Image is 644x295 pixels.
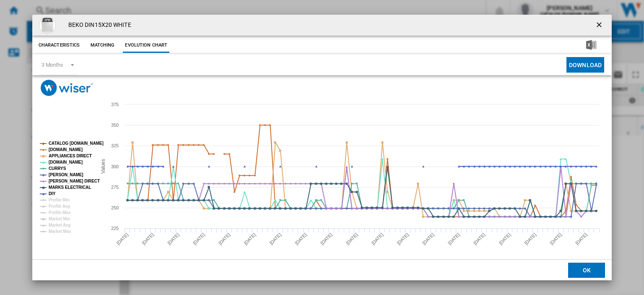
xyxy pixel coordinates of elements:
button: Characteristics [36,38,82,53]
tspan: Market Max [49,229,71,234]
tspan: DIY [49,191,56,196]
tspan: [PERSON_NAME] DIRECT [49,179,100,183]
tspan: [DATE] [345,232,359,246]
tspan: [DATE] [523,232,537,246]
tspan: [DATE] [574,232,588,246]
img: excel-24x24.png [586,40,596,50]
tspan: [DATE] [498,232,512,246]
tspan: APPLIANCES DIRECT [49,154,92,158]
tspan: [DATE] [268,232,282,246]
tspan: [DATE] [370,232,384,246]
tspan: 225 [111,226,119,231]
tspan: Profile Max [49,210,71,215]
tspan: [DATE] [549,232,563,246]
button: Download in Excel [573,38,610,53]
tspan: Values [100,159,106,174]
tspan: Profile Min [49,198,70,202]
button: OK [568,262,605,277]
tspan: [DATE] [192,232,206,246]
tspan: [DATE] [421,232,435,246]
tspan: [DATE] [141,232,155,246]
tspan: [DATE] [396,232,410,246]
button: Evolution chart [123,38,169,53]
tspan: 300 [111,164,119,169]
tspan: [DATE] [294,232,308,246]
h4: BEKO DIN15X20 WHITE [64,21,131,29]
tspan: Profile Avg [49,204,70,209]
ng-md-icon: getI18NText('BUTTONS.CLOSE_DIALOG') [595,21,605,31]
button: Matching [84,38,121,53]
md-dialog: Product popup [32,15,612,280]
img: logo_wiser_300x94.png [41,80,93,96]
tspan: CATALOG [DOMAIN_NAME] [49,141,104,146]
tspan: 375 [111,102,119,107]
tspan: 350 [111,123,119,128]
div: 3 Months [42,62,63,68]
tspan: [DOMAIN_NAME] [49,147,83,152]
tspan: MARKS ELECTRICAL [49,185,91,190]
tspan: [DATE] [218,232,231,246]
tspan: [DATE] [447,232,461,246]
tspan: 250 [111,205,119,210]
tspan: Market Min [49,217,70,221]
button: getI18NText('BUTTONS.CLOSE_DIALOG') [592,17,608,34]
tspan: 325 [111,143,119,148]
button: Download [566,57,604,73]
tspan: Market Avg [49,223,70,227]
tspan: CURRYS [49,166,66,171]
tspan: [DATE] [115,232,129,246]
tspan: 275 [111,185,119,190]
tspan: [DOMAIN_NAME] [49,160,83,164]
tspan: [DATE] [243,232,257,246]
tspan: [DATE] [166,232,180,246]
tspan: [DATE] [319,232,333,246]
tspan: [DATE] [473,232,486,246]
tspan: [PERSON_NAME] [49,172,83,177]
img: 10212934 [39,17,56,34]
